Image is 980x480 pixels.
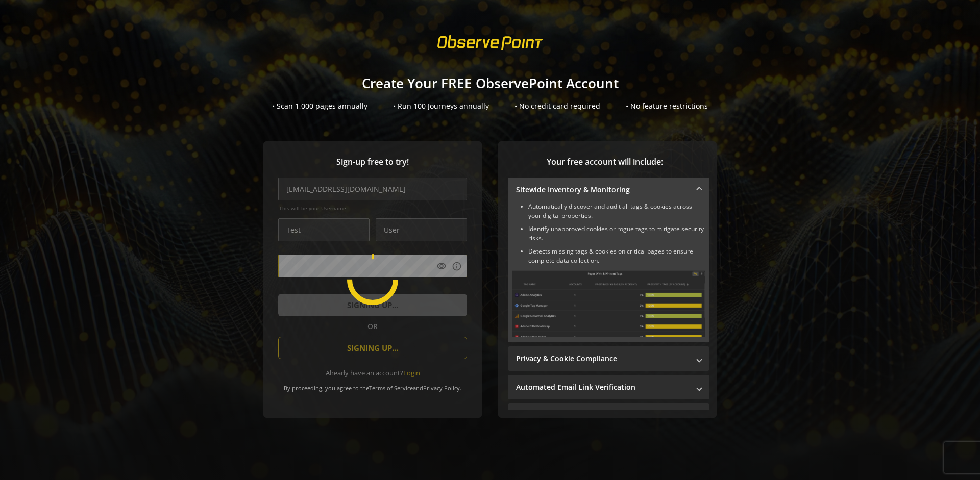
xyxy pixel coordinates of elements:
span: Your free account will include: [508,156,702,168]
li: Automatically discover and audit all tags & cookies across your digital properties. [528,202,705,220]
mat-panel-title: Automated Email Link Verification [516,382,689,392]
div: • No credit card required [514,101,600,111]
li: Detects missing tags & cookies on critical pages to ensure complete data collection. [528,247,705,265]
mat-expansion-panel-header: Automated Email Link Verification [508,375,709,399]
div: Sitewide Inventory & Monitoring [508,202,709,342]
mat-expansion-panel-header: Performance Monitoring with Web Vitals [508,403,709,428]
img: Sitewide Inventory & Monitoring [512,270,705,337]
div: • No feature restrictions [626,101,708,111]
div: By proceeding, you agree to the and . [278,377,467,392]
div: • Scan 1,000 pages annually [272,101,367,111]
div: • Run 100 Journeys annually [393,101,489,111]
mat-expansion-panel-header: Sitewide Inventory & Monitoring [508,178,709,202]
span: Sign-up free to try! [278,156,467,168]
mat-expansion-panel-header: Privacy & Cookie Compliance [508,346,709,371]
a: Privacy Policy [423,384,460,392]
li: Identify unapproved cookies or rogue tags to mitigate security risks. [528,224,705,243]
mat-panel-title: Privacy & Cookie Compliance [516,353,689,364]
mat-panel-title: Sitewide Inventory & Monitoring [516,185,689,195]
a: Terms of Service [369,384,413,392]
